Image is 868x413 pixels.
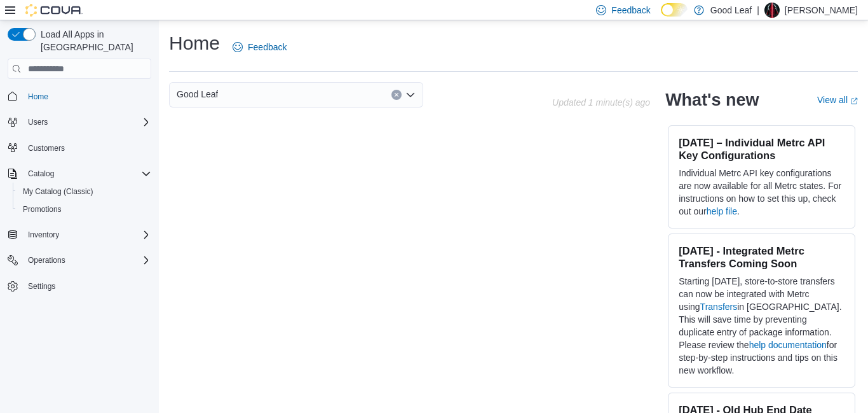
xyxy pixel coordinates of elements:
[18,202,67,217] a: Promotions
[710,3,752,18] p: Good Leaf
[23,253,71,268] button: Operations
[611,4,650,17] span: Feedback
[13,200,156,218] button: Promotions
[28,281,55,291] span: Settings
[552,97,650,108] p: Updated 1 minute(s) ago
[23,88,151,104] span: Home
[23,141,70,156] a: Customers
[23,278,151,294] span: Settings
[8,81,151,328] nav: Complex example
[23,166,151,181] span: Catalog
[28,230,59,240] span: Inventory
[391,90,402,100] button: Clear input
[18,184,151,199] span: My Catalog (Classic)
[23,115,151,130] span: Users
[169,31,220,56] h1: Home
[3,139,156,157] button: Customers
[25,4,83,17] img: Cova
[661,3,688,17] input: Dark Mode
[23,279,60,294] a: Settings
[3,165,156,183] button: Catalog
[28,117,48,127] span: Users
[817,95,858,105] a: View allExternal link
[405,90,416,100] button: Open list of options
[707,206,737,216] a: help file
[28,255,65,265] span: Operations
[3,226,156,244] button: Inventory
[23,204,62,214] span: Promotions
[28,143,65,153] span: Customers
[785,3,858,18] p: [PERSON_NAME]
[227,34,292,60] a: Feedback
[23,227,151,242] span: Inventory
[3,87,156,105] button: Home
[679,167,844,218] p: Individual Metrc API key configurations are now available for all Metrc states. For instructions ...
[661,17,661,17] span: Dark Mode
[23,186,93,197] span: My Catalog (Classic)
[23,89,53,104] a: Home
[28,92,48,102] span: Home
[3,277,156,295] button: Settings
[764,3,780,18] div: Ryan Liguori
[23,227,64,242] button: Inventory
[3,251,156,269] button: Operations
[757,3,759,18] p: |
[28,169,54,179] span: Catalog
[248,41,287,53] span: Feedback
[679,136,844,162] h3: [DATE] – Individual Metrc API Key Configurations
[665,90,759,110] h2: What's new
[679,275,844,377] p: Starting [DATE], store-to-store transfers can now be integrated with Metrc using in [GEOGRAPHIC_D...
[177,87,218,102] span: Good Leaf
[850,97,858,105] svg: External link
[23,166,59,181] button: Catalog
[18,202,151,217] span: Promotions
[700,302,738,312] a: Transfers
[679,244,844,270] h3: [DATE] - Integrated Metrc Transfers Coming Soon
[749,340,827,350] a: help documentation
[23,253,151,268] span: Operations
[23,115,53,130] button: Users
[13,183,156,200] button: My Catalog (Classic)
[3,113,156,131] button: Users
[23,140,151,156] span: Customers
[36,28,151,53] span: Load All Apps in [GEOGRAPHIC_DATA]
[18,184,98,199] a: My Catalog (Classic)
